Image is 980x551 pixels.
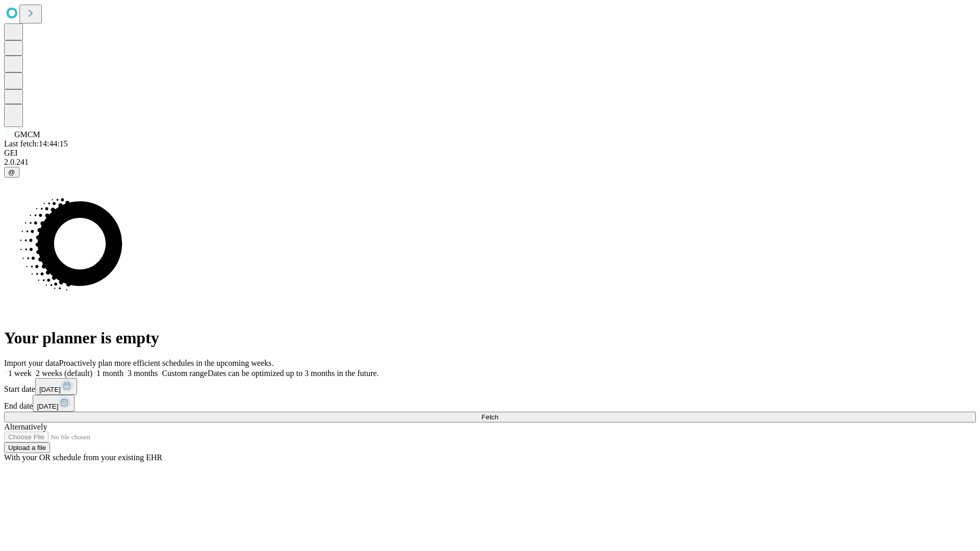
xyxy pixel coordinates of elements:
[4,148,976,158] div: GEI
[8,369,32,378] span: 1 week
[162,369,207,378] span: Custom range
[4,158,976,167] div: 2.0.241
[4,395,976,412] div: End date
[128,369,158,378] span: 3 months
[4,453,162,462] span: With your OR schedule from your existing EHR
[4,139,68,148] span: Last fetch: 14:44:15
[33,395,75,412] button: [DATE]
[4,167,19,178] button: @
[39,386,61,393] span: [DATE]
[36,369,92,378] span: 2 weeks (default)
[35,378,77,395] button: [DATE]
[14,130,40,139] span: GMCM
[4,422,47,431] span: Alternatively
[59,359,274,367] span: Proactively plan more efficient schedules in the upcoming weeks.
[4,412,976,422] button: Fetch
[208,369,379,378] span: Dates can be optimized up to 3 months in the future.
[4,442,50,453] button: Upload a file
[4,359,59,367] span: Import your data
[481,413,498,421] span: Fetch
[4,329,976,347] h1: Your planner is empty
[4,378,976,395] div: Start date
[8,168,15,176] span: @
[37,403,58,410] span: [DATE]
[96,369,124,378] span: 1 month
